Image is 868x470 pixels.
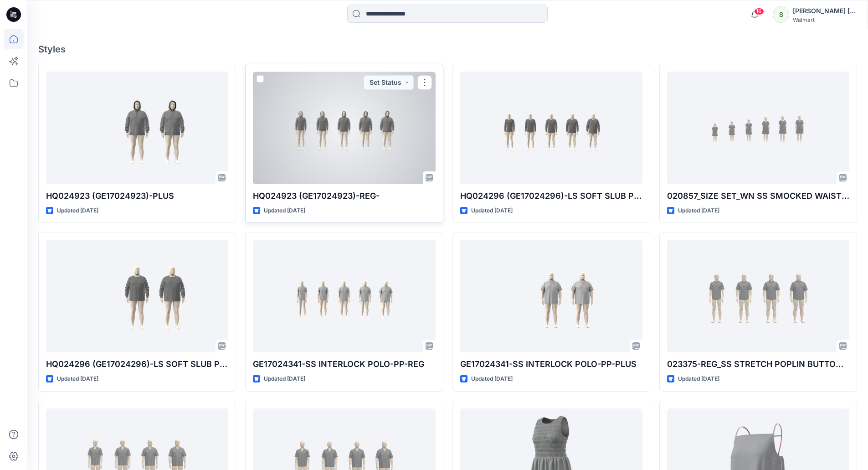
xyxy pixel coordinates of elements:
p: GE17024341-SS INTERLOCK POLO-PP-REG [253,358,435,371]
p: HQ024923 (GE17024923)-PLUS [46,190,228,202]
p: GE17024341-SS INTERLOCK POLO-PP-PLUS [460,358,642,371]
a: HQ024296 (GE17024296)-LS SOFT SLUB POCKET CREW-PLUS [46,240,228,352]
p: 020857_SIZE SET_WN SS SMOCKED WAIST DR [667,190,849,202]
a: GE17024341-SS INTERLOCK POLO-PP-REG [253,240,435,352]
div: [PERSON_NAME] ​[PERSON_NAME] [793,5,857,16]
h4: Styles [38,44,857,55]
p: Updated [DATE] [678,206,719,216]
p: Updated [DATE] [57,374,98,384]
a: 023375-REG_SS STRETCH POPLIN BUTTON DOWN-20-08-25 [667,240,849,352]
p: Updated [DATE] [678,374,719,384]
p: Updated [DATE] [471,374,513,384]
p: Updated [DATE] [264,374,305,384]
p: Updated [DATE] [57,206,98,216]
span: 16 [754,8,764,15]
div: Walmart [793,16,857,23]
p: HQ024296 (GE17024296)-LS SOFT SLUB POCKET CREW-PLUS [46,358,228,371]
p: 023375-REG_SS STRETCH POPLIN BUTTON DOWN-20-08-25 [667,358,849,371]
p: Updated [DATE] [471,206,513,216]
a: GE17024341-SS INTERLOCK POLO-PP-PLUS [460,240,642,352]
a: HQ024923 (GE17024923)-PLUS [46,72,228,184]
p: HQ024923 (GE17024923)-REG- [253,190,435,202]
p: HQ024296 (GE17024296)-LS SOFT SLUB POCKET CREW-REG [460,190,642,202]
a: 020857_SIZE SET_WN SS SMOCKED WAIST DR [667,72,849,184]
a: HQ024923 (GE17024923)-REG- [253,72,435,184]
a: HQ024296 (GE17024296)-LS SOFT SLUB POCKET CREW-REG [460,72,642,184]
div: S​ [773,6,789,23]
p: Updated [DATE] [264,206,305,216]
